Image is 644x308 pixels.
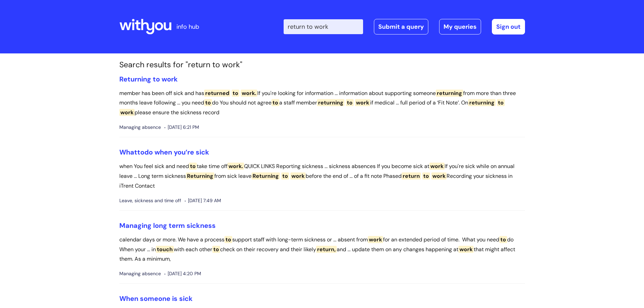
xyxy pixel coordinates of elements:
span: Managing absence [119,123,161,132]
span: [DATE] 4:20 PM [164,269,201,278]
span: to [224,236,232,243]
span: work [290,172,306,180]
p: when You feel sick and need take time off QUICK LINKS Reporting sickness ... sickness absences If... [119,162,525,191]
a: Sign out [492,19,525,34]
a: Submit a query [374,19,428,34]
span: to [422,172,430,180]
span: to [204,99,212,106]
span: Returning [186,172,214,180]
a: Managing long term sickness [119,221,216,230]
h1: Search results for "return to work" [119,60,525,70]
span: to [497,99,505,106]
span: work. [241,90,257,97]
span: [DATE] 7:49 AM [185,196,221,205]
span: return, [316,246,337,253]
span: work [458,246,474,253]
span: Managing absence [119,269,161,278]
span: work [368,236,383,243]
div: | - [284,19,525,34]
span: work [355,99,370,106]
p: calendar days or more. We have a process support staff with long-term sickness or ... absent from... [119,235,525,264]
span: work [429,163,445,170]
a: Whattodo when you’re sick [119,148,209,157]
span: Returning [119,75,151,84]
span: work [431,172,447,180]
span: to [232,90,239,97]
input: Search [284,19,363,34]
span: returning [317,99,344,106]
span: returning [468,99,496,106]
p: info hub [176,21,199,32]
span: to [137,148,144,157]
a: Returning to work [119,75,178,84]
span: returned [204,90,230,97]
a: When someone is sick [119,294,193,303]
span: touch [156,246,174,253]
span: Returning [252,172,280,180]
p: member has been off sick and has If you're looking for information ... information about supporti... [119,89,525,118]
a: My queries [439,19,481,34]
span: to [189,163,197,170]
span: work [162,75,178,84]
span: to [153,75,160,84]
span: to [346,99,354,106]
span: to [271,99,279,106]
span: [DATE] 6:21 PM [164,123,199,132]
span: returning [436,90,463,97]
span: to [499,236,507,243]
span: work. [228,163,244,170]
span: to [281,172,289,180]
span: work [119,109,135,116]
span: to [212,246,220,253]
span: Leave, sickness and time off [119,196,181,205]
span: return [402,172,421,180]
